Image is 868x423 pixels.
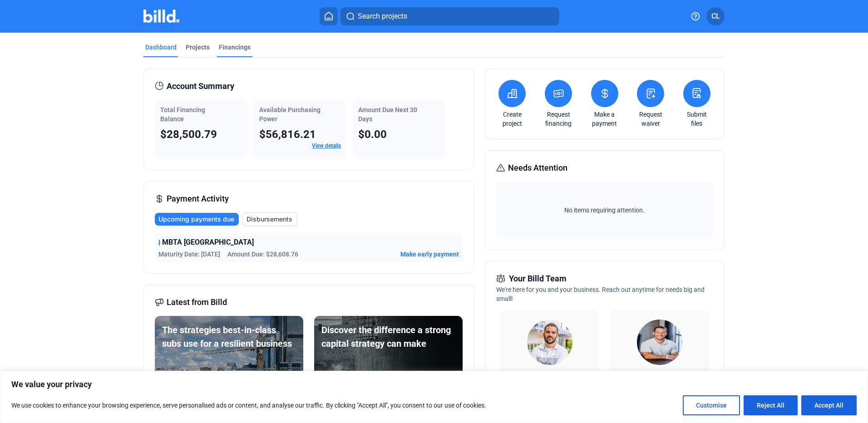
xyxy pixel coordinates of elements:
[227,250,298,259] span: Amount Due: $28,608.76
[706,7,725,25] button: CL
[247,215,292,224] span: Disbursements
[681,110,713,128] a: Submit files
[358,128,387,141] span: $0.00
[160,128,217,141] span: $28,500.79
[259,106,321,123] span: Available Purchasing Power
[637,320,682,365] img: Territory Manager
[589,110,621,128] a: Make a payment
[162,237,254,248] span: MBTA [GEOGRAPHIC_DATA]
[186,43,210,52] div: Projects
[509,272,567,285] span: Your Billd Team
[500,206,709,215] span: No items requiring attention.
[496,110,528,128] a: Create project
[155,213,239,226] button: Upcoming payments due
[158,215,234,224] span: Upcoming payments due
[259,128,316,141] span: $56,816.21
[358,106,417,123] span: Amount Due Next 30 Days
[744,395,798,415] button: Reject All
[400,250,459,259] button: Make early payment
[527,320,572,365] img: Relationship Manager
[635,110,666,128] a: Request waiver
[711,11,720,22] span: CL
[11,379,857,390] p: We value your privacy
[496,286,705,302] span: We're here for you and your business. Reach out anytime for needs big and small!
[801,395,857,415] button: Accept All
[145,43,177,52] div: Dashboard
[312,143,341,149] a: View details
[11,400,486,411] p: We use cookies to enhance your browsing experience, serve personalised ads or content, and analys...
[242,212,297,226] button: Disbursements
[158,250,220,259] span: Maturity Date: [DATE]
[143,10,179,23] img: Billd Company Logo
[340,7,559,25] button: Search projects
[219,43,251,52] div: Financings
[160,106,205,123] span: Total Financing Balance
[542,110,574,128] a: Request financing
[358,11,407,22] span: Search projects
[162,323,296,350] div: The strategies best-in-class subs use for a resilient business
[167,80,234,93] span: Account Summary
[167,192,229,205] span: Payment Activity
[167,296,227,309] span: Latest from Billd
[628,370,690,379] span: [PERSON_NAME]
[683,395,740,415] button: Customise
[321,323,455,350] div: Discover the difference a strong capital strategy can make
[508,162,567,174] span: Needs Attention
[518,370,581,379] span: [PERSON_NAME]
